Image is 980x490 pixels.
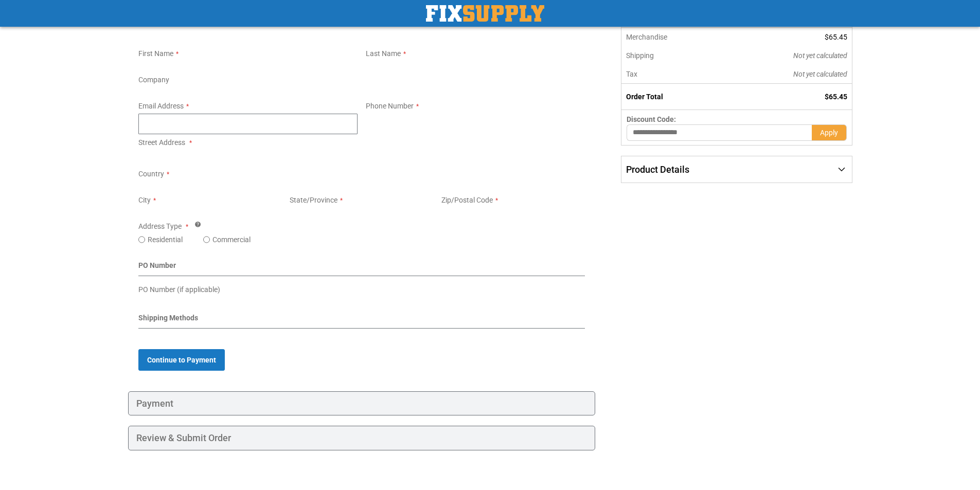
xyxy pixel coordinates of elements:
[138,76,169,84] span: Company
[825,33,847,41] span: $65.45
[426,5,544,22] a: store logo
[820,129,838,137] span: Apply
[812,124,847,141] button: Apply
[138,138,185,147] span: Street Address
[366,49,401,58] span: Last Name
[212,234,251,245] label: Commercial
[138,196,151,204] span: City
[621,65,724,84] th: Tax
[128,391,596,416] div: Payment
[627,115,676,123] span: Discount Code:
[138,285,220,294] span: PO Number (if applicable)
[793,70,847,78] span: Not yet calculated
[366,102,414,110] span: Phone Number
[626,93,663,101] strong: Order Total
[148,234,183,245] label: Residential
[138,222,182,230] span: Address Type
[138,102,184,110] span: Email Address
[626,51,654,60] span: Shipping
[138,313,585,329] div: Shipping Methods
[793,51,847,60] span: Not yet calculated
[825,93,847,101] span: $65.45
[138,170,164,178] span: Country
[621,28,724,46] th: Merchandise
[290,196,337,204] span: State/Province
[441,196,493,204] span: Zip/Postal Code
[147,356,216,364] span: Continue to Payment
[138,49,173,58] span: First Name
[626,164,689,175] span: Product Details
[138,260,585,276] div: PO Number
[128,426,596,450] div: Review & Submit Order
[426,5,544,22] img: Fix Industrial Supply
[138,349,225,371] button: Continue to Payment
